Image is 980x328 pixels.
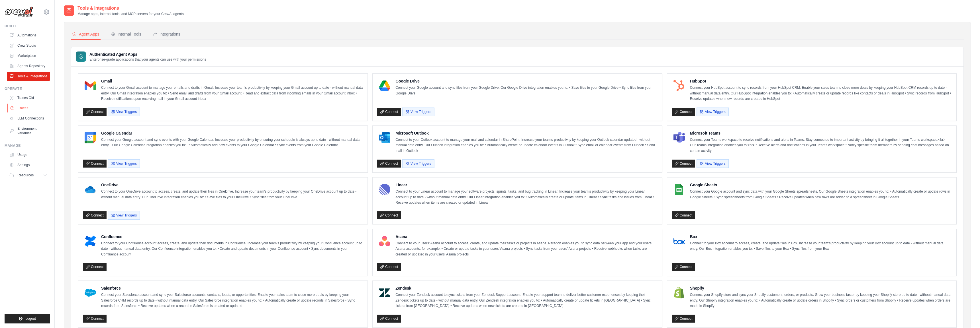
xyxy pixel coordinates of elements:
[402,159,434,168] button: View Triggers
[71,29,101,40] button: Agent Apps
[152,29,181,40] button: Integrations
[377,160,401,168] a: Connect
[7,124,50,138] a: Environment Variables
[379,287,390,298] img: Zendesk Logo
[7,51,50,60] a: Marketplace
[7,171,50,180] button: Resources
[101,241,363,257] p: Connect to your Confluence account access, create, and update their documents in Confluence. Incr...
[85,132,96,143] img: Google Calendar Logo
[395,285,657,291] h4: Zendesk
[377,108,401,116] a: Connect
[690,182,952,188] h4: Google Sheets
[101,285,363,291] h4: Salesforce
[690,241,952,252] p: Connect to your Box account to access, create, and update files in Box. Increase your team’s prod...
[101,234,363,240] h4: Confluence
[83,108,107,116] a: Connect
[25,316,36,321] span: Logout
[395,292,657,309] p: Connect your Zendesk account to sync tickets from your Zendesk Support account. Enable your suppo...
[697,159,728,168] button: View Triggers
[672,315,695,323] a: Connect
[395,241,657,257] p: Connect to your users’ Asana account to access, create, and update their tasks or projects in Asa...
[72,31,99,37] div: Agent Apps
[7,160,50,170] a: Settings
[690,292,952,309] p: Connect your Shopify store and sync your Shopify customers, orders, or products. Grow your busine...
[379,236,390,247] img: Asana Logo
[673,184,685,195] img: Google Sheets Logo
[101,137,363,148] p: Connect your Google account and sync events with your Google Calendar. Increase your productivity...
[83,160,107,168] a: Connect
[395,137,657,154] p: Connect to your Outlook account to manage your mail and calendar in SharePoint. Increase your tea...
[101,78,363,84] h4: Gmail
[395,130,657,136] h4: Microsoft Outlook
[85,184,96,195] img: OneDrive Logo
[379,132,390,143] img: Microsoft Outlook Logo
[402,108,434,116] button: View Triggers
[85,287,96,298] img: Salesforce Logo
[673,287,685,298] img: Shopify Logo
[690,234,952,240] h4: Box
[101,182,363,188] h4: OneDrive
[377,263,401,271] a: Connect
[672,211,695,219] a: Connect
[7,104,50,113] a: Traces
[672,160,695,168] a: Connect
[77,12,184,16] p: Manage apps, internal tools, and MCP servers for your CrewAI agents
[690,285,952,291] h4: Shopify
[101,85,363,102] p: Connect to your Gmail account to manage your emails and drafts in Gmail. Increase your team’s pro...
[7,31,50,40] a: Automations
[5,314,50,323] button: Logout
[395,182,657,188] h4: Linear
[83,263,107,271] a: Connect
[377,211,401,219] a: Connect
[77,5,184,12] h2: Tools & Integrations
[673,236,685,247] img: Box Logo
[690,85,952,102] p: Connect your HubSpot account to sync records from your HubSpot CRM. Enable your sales team to clo...
[690,137,952,154] p: Connect your Teams workspace to receive notifications and alerts in Teams. Stay connected to impo...
[379,80,390,91] img: Google Drive Logo
[7,72,50,81] a: Tools & Integrations
[7,61,50,71] a: Agents Repository
[89,57,206,62] p: Enterprise-grade applications that your agents can use with your permissions
[7,41,50,50] a: Crew Studio
[108,211,140,220] button: View Triggers
[672,108,695,116] a: Connect
[85,80,96,91] img: Gmail Logo
[83,211,107,219] a: Connect
[697,108,728,116] button: View Triggers
[101,130,363,136] h4: Google Calendar
[672,263,695,271] a: Connect
[7,150,50,159] a: Usage
[101,189,363,200] p: Connect to your OneDrive account to access, create, and update their files in OneDrive. Increase ...
[395,234,657,240] h4: Asana
[690,130,952,136] h4: Microsoft Teams
[690,189,952,200] p: Connect your Google account and sync data with your Google Sheets spreadsheets. Our Google Sheets...
[108,159,140,168] button: View Triggers
[673,132,685,143] img: Microsoft Teams Logo
[108,108,140,116] button: View Triggers
[85,236,96,247] img: Confluence Logo
[5,7,33,17] img: Logo
[110,29,142,40] button: Internal Tools
[395,85,657,96] p: Connect your Google account and sync files from your Google Drive. Our Google Drive integration e...
[153,31,180,37] div: Integrations
[379,184,390,195] img: Linear Logo
[111,31,141,37] div: Internal Tools
[395,189,657,206] p: Connect to your Linear account to manage your software projects, sprints, tasks, and bug tracking...
[89,51,206,57] h3: Authenticated Agent Apps
[690,78,952,84] h4: HubSpot
[673,80,685,91] img: HubSpot Logo
[377,315,401,323] a: Connect
[83,315,107,323] a: Connect
[5,143,50,148] div: Manage
[7,114,50,123] a: LLM Connections
[101,292,363,309] p: Connect your Salesforce account and sync your Salesforce accounts, contacts, leads, or opportunit...
[395,78,657,84] h4: Google Drive
[5,86,50,91] div: Operate
[7,93,50,102] a: Traces Old
[5,24,50,28] div: Build
[17,173,34,178] span: Resources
